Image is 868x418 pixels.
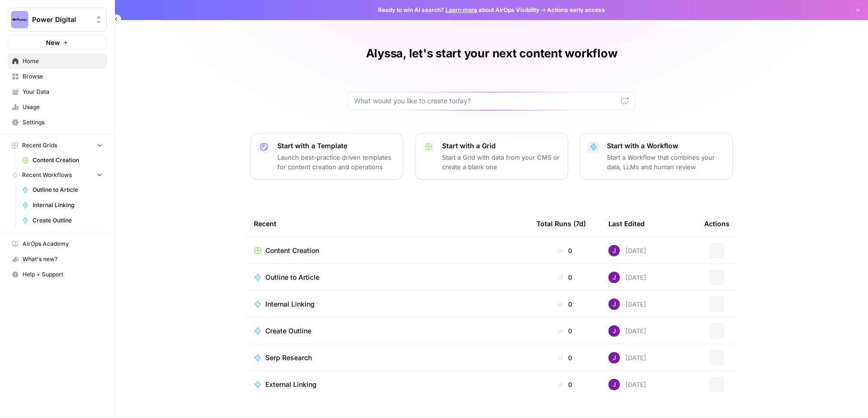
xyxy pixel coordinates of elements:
[250,133,403,180] button: Start with a TemplateLaunch best-practice driven templates for content creation and operations
[378,6,539,14] span: Ready to win AI search? about AirOps Visibility
[607,141,725,151] p: Start with a Workflow
[18,213,107,228] a: Create Outline
[537,210,586,237] div: Total Runs (7d)
[608,298,646,310] div: [DATE]
[8,8,107,32] button: Workspace: Power Digital
[254,299,521,309] a: Internal Linking
[265,380,317,389] span: External Linking
[8,35,107,50] button: New
[8,236,107,252] a: AirOps Academy
[547,6,605,14] span: Actions early access
[608,298,620,310] img: nj1ssy6o3lyd6ijko0eoja4aphzn
[8,99,107,115] a: Usage
[608,245,620,256] img: nj1ssy6o3lyd6ijko0eoja4aphzn
[537,273,593,282] div: 0
[415,133,568,180] button: Start with a GridStart a Grid with data from your CMS or create a blank one
[8,115,107,130] a: Settings
[608,210,645,237] div: Last Edited
[704,210,730,237] div: Actions
[608,325,620,337] img: nj1ssy6o3lyd6ijko0eoja4aphzn
[608,352,646,363] div: [DATE]
[46,38,60,47] span: New
[265,353,312,363] span: Serp Research
[608,379,620,390] img: nj1ssy6o3lyd6ijko0eoja4aphzn
[33,201,103,209] span: Internal Linking
[33,186,103,194] span: Outline to Article
[608,379,646,390] div: [DATE]
[8,54,107,69] a: Home
[537,299,593,309] div: 0
[254,380,521,389] a: External Linking
[8,252,107,267] button: What's new?
[23,57,103,66] span: Home
[8,69,107,84] a: Browse
[23,103,103,111] span: Usage
[354,96,617,106] input: What would you like to create today?
[254,210,521,237] div: Recent
[254,353,521,363] a: Serp Research
[254,326,521,336] a: Create Outline
[265,326,311,336] span: Create Outline
[580,133,733,180] button: Start with a WorkflowStart a Workflow that combines your data, LLMs and human review
[11,11,28,28] img: Power Digital Logo
[23,88,103,96] span: Your Data
[265,299,315,309] span: Internal Linking
[537,380,593,389] div: 0
[254,246,521,255] a: Content Creation
[608,272,620,283] img: nj1ssy6o3lyd6ijko0eoja4aphzn
[23,118,103,127] span: Settings
[445,6,477,13] a: Learn more
[442,153,560,172] p: Start a Grid with data from your CMS or create a blank one
[608,352,620,363] img: nj1ssy6o3lyd6ijko0eoja4aphzn
[537,353,593,363] div: 0
[607,153,725,172] p: Start a Workflow that combines your data, LLMs and human review
[18,153,107,168] a: Content Creation
[265,273,320,282] span: Outline to Article
[254,273,521,282] a: Outline to Article
[23,240,103,248] span: AirOps Academy
[33,216,103,225] span: Create Outline
[32,15,90,24] span: Power Digital
[8,252,106,266] div: What's new?
[18,182,107,198] a: Outline to Article
[22,171,72,179] span: Recent Workflows
[8,168,107,182] button: Recent Workflows
[537,246,593,255] div: 0
[23,270,103,279] span: Help + Support
[22,141,57,150] span: Recent Grids
[608,325,646,337] div: [DATE]
[8,267,107,282] button: Help + Support
[23,72,103,81] span: Browse
[608,245,646,256] div: [DATE]
[265,246,319,255] span: Content Creation
[277,141,395,151] p: Start with a Template
[277,153,395,172] p: Launch best-practice driven templates for content creation and operations
[33,156,103,165] span: Content Creation
[8,138,107,153] button: Recent Grids
[608,272,646,283] div: [DATE]
[366,46,617,61] h1: Alyssa, let's start your next content workflow
[442,141,560,151] p: Start with a Grid
[18,198,107,213] a: Internal Linking
[8,84,107,99] a: Your Data
[537,326,593,336] div: 0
